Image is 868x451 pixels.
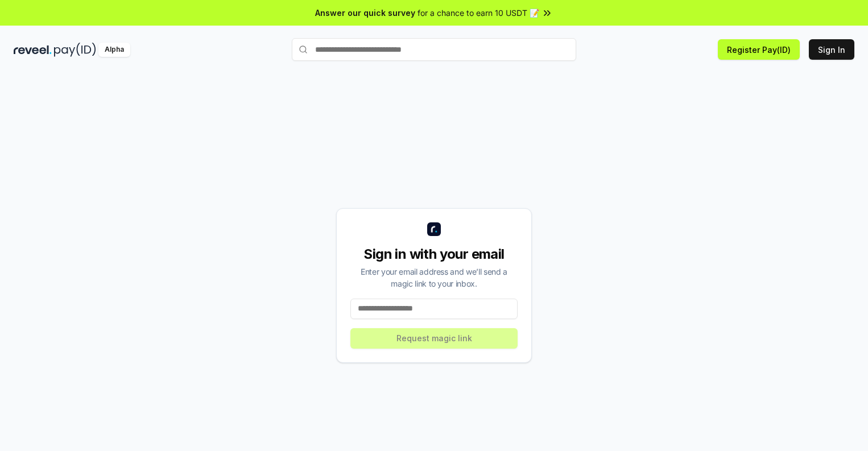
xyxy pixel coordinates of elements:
div: Alpha [98,43,130,57]
span: Answer our quick survey [315,7,415,19]
span: for a chance to earn 10 USDT 📝 [418,7,539,19]
button: Sign In [809,39,854,60]
img: pay_id [54,43,96,57]
img: logo_small [427,222,441,236]
div: Sign in with your email [350,245,518,263]
div: Enter your email address and we’ll send a magic link to your inbox. [350,266,518,289]
button: Register Pay(ID) [718,39,800,60]
img: reveel_dark [14,43,52,57]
